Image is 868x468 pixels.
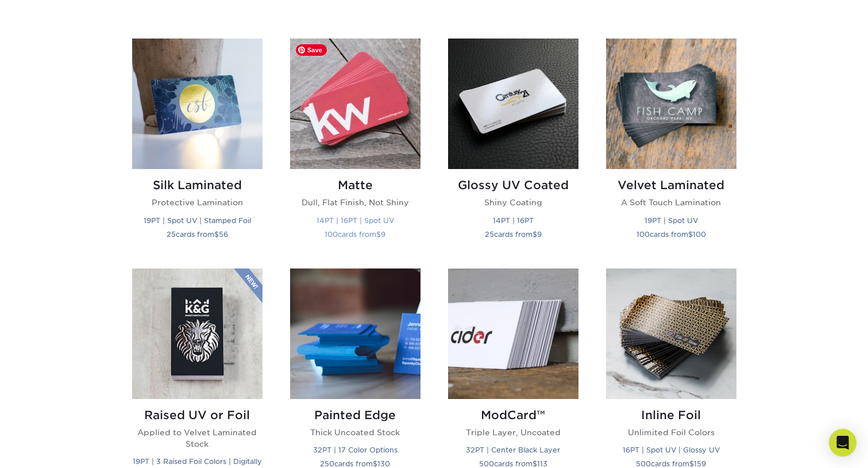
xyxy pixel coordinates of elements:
[144,216,251,225] small: 19PT | Spot UV | Stamped Foil
[290,408,421,422] h2: Painted Edge
[829,429,857,457] div: Open Intercom Messenger
[479,459,494,468] span: 500
[290,178,421,192] h2: Matte
[645,216,698,225] small: 19PT | Spot UV
[485,230,494,239] span: 25
[320,459,334,468] span: 250
[313,446,398,454] small: 32PT | 17 Color Options
[132,39,263,254] a: Silk Laminated Business Cards Silk Laminated Protective Lamination 19PT | Spot UV | Stamped Foil ...
[636,459,706,468] small: cards from
[479,459,547,468] small: cards from
[167,230,228,239] small: cards from
[448,178,578,192] h2: Glossy UV Coated
[533,459,537,468] span: $
[448,197,578,208] p: Shiny Coating
[290,39,421,254] a: Matte Business Cards Matte Dull, Flat Finish, Not Shiny 14PT | 16PT | Spot UV 100cards from$9
[132,268,263,399] img: Raised UV or Foil Business Cards
[448,427,578,438] p: Triple Layer, Uncoated
[214,230,219,239] span: $
[296,44,327,56] span: Save
[325,230,338,239] span: 100
[234,268,263,303] img: New Product
[485,230,542,239] small: cards from
[688,230,693,239] span: $
[694,459,706,468] span: 159
[132,408,263,422] h2: Raised UV or Foil
[373,459,377,468] span: $
[320,459,390,468] small: cards from
[448,39,578,169] img: Glossy UV Coated Business Cards
[448,408,578,422] h2: ModCard™
[466,446,560,454] small: 32PT | Center Black Layer
[537,459,547,468] span: 113
[606,268,736,399] img: Inline Foil Business Cards
[290,39,421,169] img: Matte Business Cards
[623,446,720,454] small: 16PT | Spot UV | Glossy UV
[693,230,706,239] span: 100
[636,230,650,239] span: 100
[132,197,263,208] p: Protective Lamination
[606,178,736,192] h2: Velvet Laminated
[290,427,421,438] p: Thick Uncoated Stock
[376,230,381,239] span: $
[448,39,578,254] a: Glossy UV Coated Business Cards Glossy UV Coated Shiny Coating 14PT | 16PT 25cards from$9
[537,230,542,239] span: 9
[606,427,736,438] p: Unlimited Foil Colors
[377,459,390,468] span: 130
[533,230,537,239] span: $
[325,230,385,239] small: cards from
[606,39,736,169] img: Velvet Laminated Business Cards
[132,427,263,450] p: Applied to Velvet Laminated Stock
[448,268,578,399] img: ModCard™ Business Cards
[606,197,736,208] p: A Soft Touch Lamination
[636,459,651,468] span: 500
[381,230,385,239] span: 9
[689,459,694,468] span: $
[132,39,263,169] img: Silk Laminated Business Cards
[606,408,736,422] h2: Inline Foil
[290,197,421,208] p: Dull, Flat Finish, Not Shiny
[132,178,263,192] h2: Silk Laminated
[219,230,228,239] span: 56
[290,268,421,399] img: Painted Edge Business Cards
[3,433,98,464] iframe: Google Customer Reviews
[636,230,706,239] small: cards from
[493,216,534,225] small: 14PT | 16PT
[606,39,736,254] a: Velvet Laminated Business Cards Velvet Laminated A Soft Touch Lamination 19PT | Spot UV 100cards ...
[167,230,176,239] span: 25
[317,216,394,225] small: 14PT | 16PT | Spot UV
